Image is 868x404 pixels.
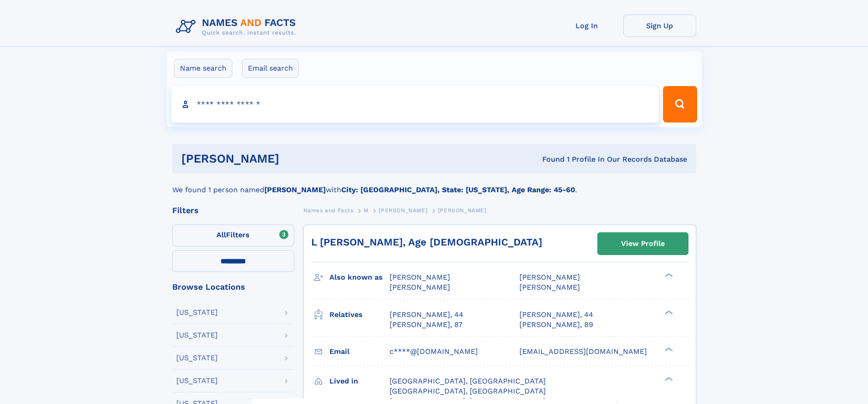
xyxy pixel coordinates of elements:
[181,153,411,164] h1: [PERSON_NAME]
[329,344,390,359] h3: Email
[176,377,218,384] div: [US_STATE]
[176,309,218,316] div: [US_STATE]
[303,205,354,216] a: Names and Facts
[364,207,369,214] span: M
[364,205,369,216] a: M
[329,270,390,285] h3: Also known as
[663,346,673,352] div: ❯
[390,377,546,385] span: [GEOGRAPHIC_DATA], [GEOGRAPHIC_DATA]
[172,283,294,291] div: Browse Locations
[663,86,697,123] button: Search Button
[598,233,688,255] a: View Profile
[176,354,218,362] div: [US_STATE]
[390,310,463,320] a: [PERSON_NAME], 44
[623,15,696,37] a: Sign Up
[663,272,673,278] div: ❯
[176,332,218,339] div: [US_STATE]
[174,59,232,78] label: Name search
[519,347,647,356] span: [EMAIL_ADDRESS][DOMAIN_NAME]
[519,310,593,320] a: [PERSON_NAME], 44
[519,273,580,281] span: [PERSON_NAME]
[411,154,687,164] div: Found 1 Profile In Our Records Database
[172,15,303,39] img: Logo Names and Facts
[242,59,299,78] label: Email search
[379,207,427,214] span: [PERSON_NAME]
[172,174,696,195] div: We found 1 person named with .
[264,185,326,194] b: [PERSON_NAME]
[390,387,546,395] span: [GEOGRAPHIC_DATA], [GEOGRAPHIC_DATA]
[329,307,390,322] h3: Relatives
[663,309,673,315] div: ❯
[390,273,450,281] span: [PERSON_NAME]
[379,205,427,216] a: [PERSON_NAME]
[172,225,294,246] label: Filters
[550,15,623,37] a: Log In
[311,236,542,248] a: L [PERSON_NAME], Age [DEMOGRAPHIC_DATA]
[216,230,226,239] span: All
[663,376,673,382] div: ❯
[519,283,580,291] span: [PERSON_NAME]
[621,233,665,254] div: View Profile
[341,185,575,194] b: City: [GEOGRAPHIC_DATA], State: [US_STATE], Age Range: 45-60
[519,320,593,330] a: [PERSON_NAME], 89
[172,206,294,215] div: Filters
[171,86,659,123] input: search input
[438,207,487,214] span: [PERSON_NAME]
[329,373,390,389] h3: Lived in
[390,283,450,291] span: [PERSON_NAME]
[390,320,462,330] a: [PERSON_NAME], 87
